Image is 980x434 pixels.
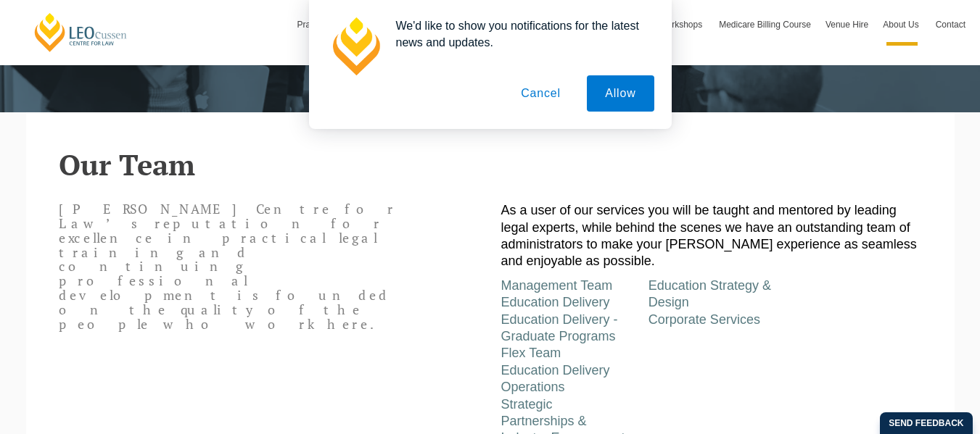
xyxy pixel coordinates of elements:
[503,75,579,112] button: Cancel
[501,278,613,293] a: Management Team
[501,295,610,309] a: Education Delivery
[501,363,610,394] a: Education Delivery Operations
[648,312,760,327] a: Corporate Services
[59,149,922,180] h2: Our Team
[587,75,654,112] button: Allow
[501,312,618,343] a: Education Delivery - Graduate Programs
[501,202,922,270] p: As a user of our services you will be taught and mentored by leading legal experts, while behind ...
[648,278,771,309] a: Education Strategy & Design
[501,346,561,360] a: Flex Team
[326,17,384,75] img: notification icon
[59,202,405,331] p: [PERSON_NAME] Centre for Law’s reputation for excellence in practical legal training and continui...
[883,337,944,398] iframe: LiveChat chat widget
[384,17,654,51] div: We'd like to show you notifications for the latest news and updates.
